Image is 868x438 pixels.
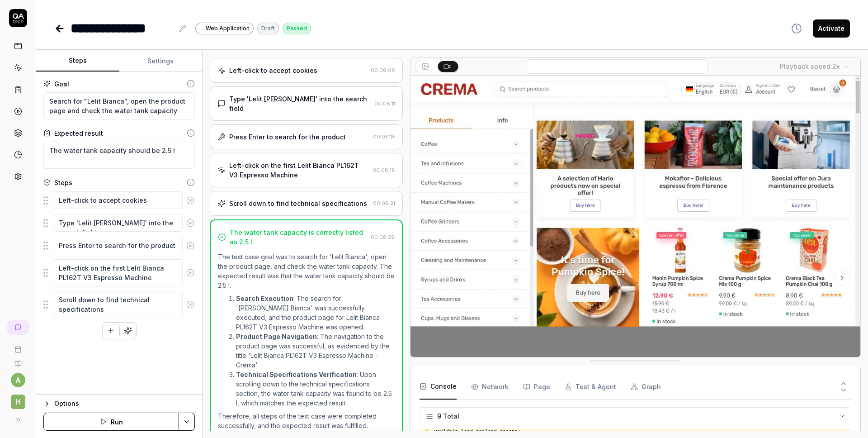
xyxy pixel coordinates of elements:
[218,411,395,430] p: Therefore, all steps of the test case were completed successfully, and the expected result was fu...
[565,374,616,400] button: Test & Agent
[43,259,195,287] div: Suggestions
[183,237,198,255] button: Remove step
[471,374,509,400] button: Network
[11,373,25,387] button: a
[257,23,279,34] div: Draft
[183,214,198,232] button: Remove step
[229,199,367,208] div: Scroll down to find technical specifications
[786,19,807,38] button: View version history
[54,178,72,187] div: Steps
[236,371,357,378] strong: Technical Specifications Verification
[183,295,198,314] button: Remove step
[4,338,32,353] a: Book a call with us
[373,167,395,173] time: 00:08:18
[236,370,395,408] li: : Upon scrolling down to the technical specifications section, the water tank capacity was found ...
[7,320,29,335] a: New conversation
[229,66,317,75] div: Left-click to accept cookies
[229,132,346,142] div: Press Enter to search for the product
[119,50,203,72] button: Settings
[43,191,195,210] div: Suggestions
[183,191,198,209] button: Remove step
[230,228,367,247] div: The water tank capacity is correctly listed as 2.5 l.
[218,252,395,290] p: The test case goal was to search for 'Lelit Bianca', open the product page, and check the water t...
[236,294,395,332] li: : The search for '[PERSON_NAME] Bianca' was successfully executed, and the product page for Lelit...
[43,236,195,255] div: Suggestions
[43,398,195,409] button: Options
[236,295,293,302] strong: Search Execution
[373,200,395,206] time: 00:08:21
[54,129,103,138] div: Expected result
[4,353,32,367] a: Documentation
[283,23,311,34] div: Passed
[43,413,179,431] button: Run
[813,19,850,38] button: Activate
[373,133,395,140] time: 00:08:15
[780,62,840,71] div: Playback speed:
[371,67,395,73] time: 00:08:08
[43,214,195,233] div: Suggestions
[54,398,195,409] div: Options
[236,332,395,370] li: : The navigation to the product page was successful, as evidenced by the title 'Lelit Bianca PL16...
[43,290,195,319] div: Suggestions
[4,387,32,411] button: h
[11,395,25,409] span: h
[371,234,395,240] time: 00:08:29
[195,22,254,34] a: Web Application
[206,24,250,33] span: Web Application
[631,374,661,400] button: Graph
[374,100,395,107] time: 00:08:11
[183,264,198,282] button: Remove step
[420,374,457,400] button: Console
[523,374,550,400] button: Page
[229,94,371,113] div: Type 'Lelit [PERSON_NAME]' into the search field
[54,79,69,89] div: Goal
[236,333,317,340] strong: Product Page Navigation
[229,161,369,180] div: Left-click on the first Lelit Bianca PL162T V3 Espresso Machine
[36,50,119,72] button: Steps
